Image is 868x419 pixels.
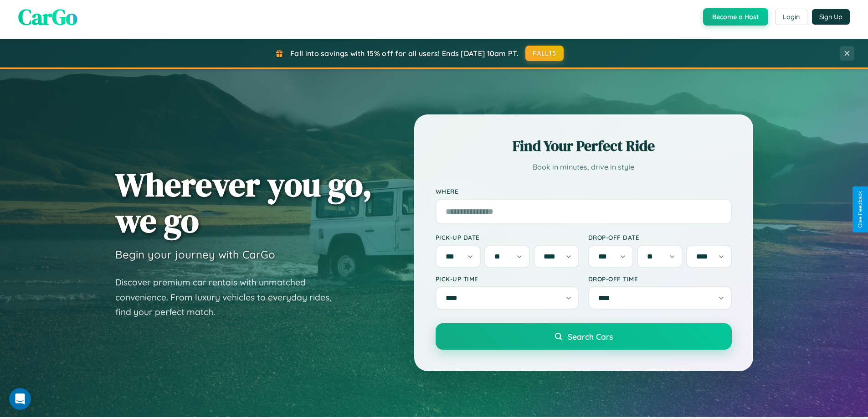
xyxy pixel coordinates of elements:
button: Login [775,9,807,25]
label: Pick-up Date [436,233,579,241]
button: Become a Host [703,8,768,26]
label: Pick-up Time [436,275,579,283]
label: Drop-off Date [588,233,732,241]
p: Book in minutes, drive in style [436,160,732,174]
iframe: Intercom live chat [9,388,31,410]
p: Discover premium car rentals with unmatched convenience. From luxury vehicles to everyday rides, ... [115,275,343,320]
span: Fall into savings with 15% off for all users! Ends [DATE] 10am PT. [290,49,519,58]
span: CarGo [18,2,77,32]
button: Search Cars [436,323,732,350]
div: Give Feedback [857,191,863,228]
h2: Find Your Perfect Ride [436,136,732,156]
h3: Begin your journey with CarGo [115,248,275,261]
label: Where [436,187,732,195]
span: Search Cars [568,331,613,341]
label: Drop-off Time [588,275,732,283]
button: FALL15 [525,46,564,61]
h1: Wherever you go, we go [115,166,372,238]
button: Sign Up [812,9,850,25]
